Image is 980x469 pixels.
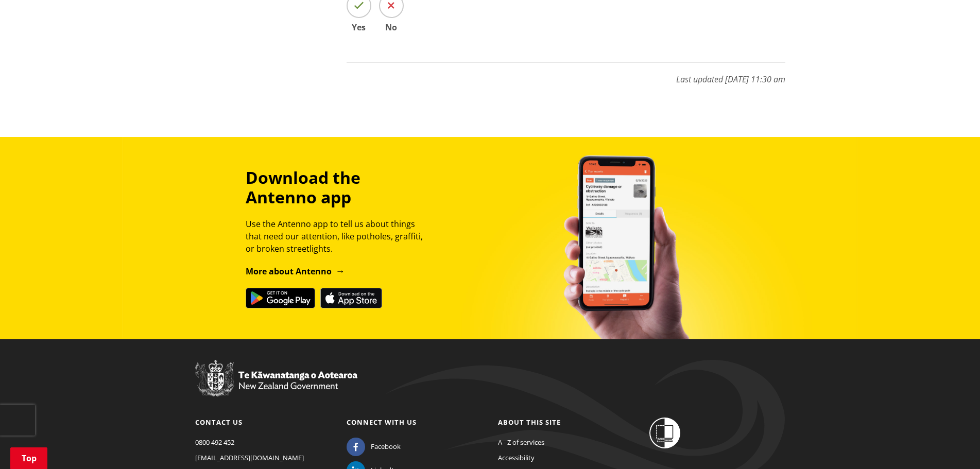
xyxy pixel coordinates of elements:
[246,168,432,207] h3: Download the Antenno app
[195,453,304,462] a: [EMAIL_ADDRESS][DOMAIN_NAME]
[347,23,371,31] span: Yes
[195,360,357,397] img: New Zealand Government
[246,288,315,308] img: Get it on Google Play
[10,447,47,469] a: Top
[246,218,432,255] p: Use the Antenno app to tell us about things that need our attention, like potholes, graffiti, or ...
[347,62,785,85] p: Last updated [DATE] 11:30 am
[347,442,401,451] a: Facebook
[195,383,357,392] a: New Zealand Government
[379,23,404,31] span: No
[347,418,417,427] a: Connect with us
[649,418,680,448] img: Shielded
[195,438,234,447] a: 0800 492 452
[195,418,243,427] a: Contact us
[246,266,345,277] a: More about Antenno
[320,288,382,308] img: Download on the App Store
[498,438,544,447] a: A - Z of services
[498,453,535,462] a: Accessibility
[933,426,970,463] iframe: Messenger Launcher
[498,418,561,427] a: About this site
[371,442,401,452] span: Facebook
